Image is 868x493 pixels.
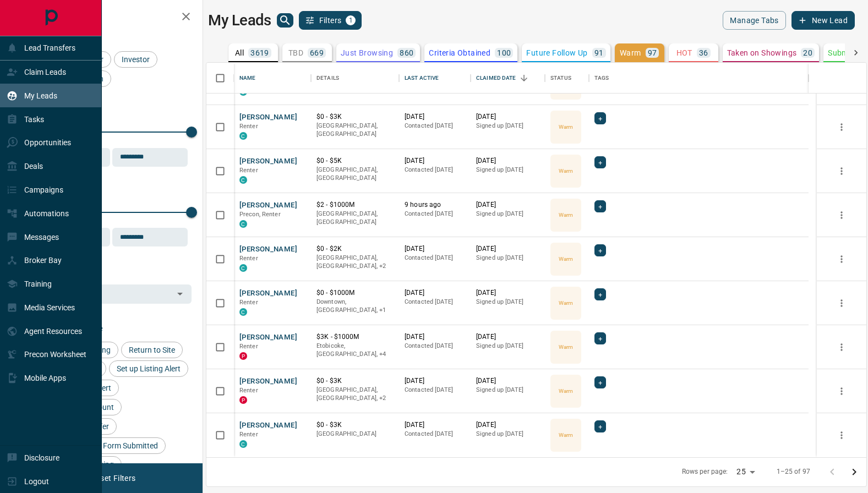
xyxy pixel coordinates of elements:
[316,298,394,315] p: Toronto
[405,166,465,174] p: Contacted [DATE]
[239,343,258,350] span: Renter
[833,163,850,179] button: more
[526,49,587,57] p: Future Follow Up
[833,251,850,267] button: more
[598,333,602,344] span: +
[648,49,657,57] p: 97
[476,166,539,174] p: Signed up [DATE]
[405,254,465,262] p: Contacted [DATE]
[471,63,545,94] div: Claimed Date
[239,211,281,218] span: Precon, Renter
[559,299,573,307] p: Warm
[497,49,511,57] p: 100
[598,289,602,300] span: +
[676,49,692,57] p: HOT
[239,176,247,184] div: condos.ca
[208,12,271,29] h1: My Leads
[699,49,708,57] p: 36
[250,49,269,57] p: 3619
[239,264,247,272] div: condos.ca
[833,119,850,135] button: more
[620,49,641,57] p: Warm
[288,49,303,57] p: TBD
[476,342,539,350] p: Signed up [DATE]
[594,200,606,212] div: +
[833,207,850,223] button: more
[476,244,539,254] p: [DATE]
[316,376,394,386] p: $0 - $3K
[723,11,785,30] button: Manage Tabs
[598,201,602,212] span: +
[311,63,399,94] div: Details
[598,113,602,124] span: +
[594,244,606,256] div: +
[516,70,532,86] button: Sort
[594,112,606,124] div: +
[594,420,606,432] div: +
[239,220,247,228] div: condos.ca
[239,63,256,94] div: Name
[476,156,539,166] p: [DATE]
[239,308,247,316] div: condos.ca
[476,210,539,218] p: Signed up [DATE]
[476,430,539,439] p: Signed up [DATE]
[399,63,471,94] div: Last Active
[400,49,413,57] p: 860
[239,167,258,174] span: Renter
[833,383,850,399] button: more
[239,255,258,262] span: Renter
[727,49,797,57] p: Taken on Showings
[559,123,573,131] p: Warm
[405,288,465,298] p: [DATE]
[405,342,465,350] p: Contacted [DATE]
[550,63,571,94] div: Status
[594,376,606,388] div: +
[234,63,311,94] div: Name
[405,430,465,439] p: Contacted [DATE]
[316,288,394,298] p: $0 - $1000M
[316,156,394,166] p: $0 - $5K
[476,376,539,386] p: [DATE]
[239,288,297,299] button: [PERSON_NAME]
[316,210,394,227] p: [GEOGRAPHIC_DATA], [GEOGRAPHIC_DATA]
[118,55,154,64] span: Investor
[598,245,602,256] span: +
[121,342,183,358] div: Return to Site
[559,167,573,175] p: Warm
[239,299,258,306] span: Renter
[545,63,589,94] div: Status
[405,332,465,342] p: [DATE]
[316,430,394,439] p: [GEOGRAPHIC_DATA]
[559,387,573,395] p: Warm
[559,211,573,219] p: Warm
[316,254,394,271] p: West End, Toronto
[405,386,465,395] p: Contacted [DATE]
[316,342,394,359] p: North York, Scarborough, West End, Toronto
[316,63,339,94] div: Details
[405,156,465,166] p: [DATE]
[429,49,490,57] p: Criteria Obtained
[598,421,602,432] span: +
[316,420,394,430] p: $0 - $3K
[833,427,850,443] button: more
[239,332,297,343] button: [PERSON_NAME]
[476,112,539,122] p: [DATE]
[777,467,810,476] p: 1–25 of 97
[84,469,143,487] button: Reset Filters
[239,376,297,387] button: [PERSON_NAME]
[239,123,258,130] span: Renter
[405,298,465,306] p: Contacted [DATE]
[316,386,394,403] p: East End, Toronto
[476,288,539,298] p: [DATE]
[476,200,539,210] p: [DATE]
[405,122,465,130] p: Contacted [DATE]
[594,63,609,94] div: Tags
[172,286,188,302] button: Open
[239,132,247,140] div: condos.ca
[405,200,465,210] p: 9 hours ago
[594,49,604,57] p: 91
[239,112,297,123] button: [PERSON_NAME]
[594,332,606,344] div: +
[347,17,354,24] span: 1
[476,332,539,342] p: [DATE]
